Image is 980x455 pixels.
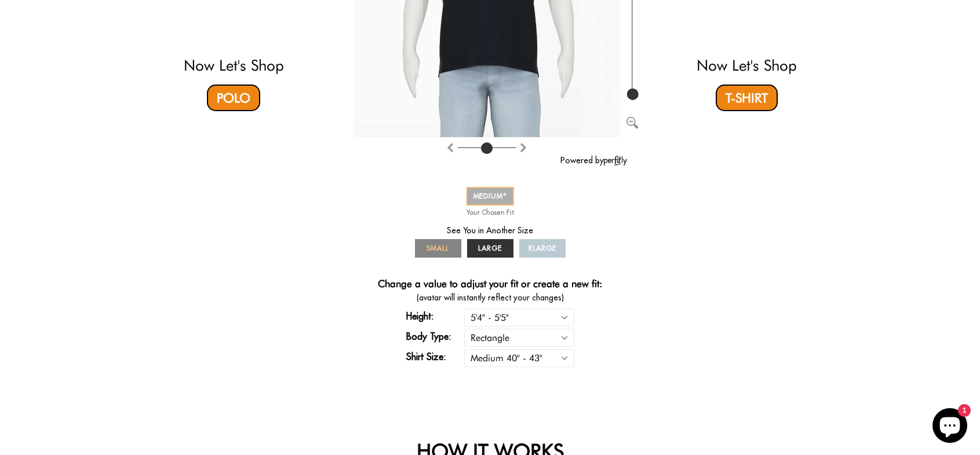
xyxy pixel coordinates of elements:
[415,239,461,258] a: SMALL
[354,292,627,304] span: (avatar will instantly reflect your changes)
[427,244,449,252] span: SMALL
[626,117,638,129] img: Zoom out
[446,143,455,152] img: Rotate clockwise
[626,115,638,126] button: Zoom out
[604,156,627,166] img: perfitly-logo_73ae6c82-e2e3-4a36-81b1-9e913f6ac5a1.png
[207,85,260,111] a: Polo
[519,143,528,152] img: Rotate counter clockwise
[716,85,778,111] a: T-Shirt
[446,140,455,154] button: Rotate clockwise
[378,278,602,292] h4: Change a value to adjust your fit or create a new fit:
[697,56,797,74] a: Now Let's Shop
[519,239,566,258] a: XLARGE
[406,309,464,323] label: Height:
[466,187,514,206] a: MEDIUM
[406,350,464,364] label: Shirt Size:
[478,244,502,252] span: LARGE
[519,140,528,154] button: Rotate counter clockwise
[406,329,464,343] label: Body Type:
[184,56,284,74] a: Now Let's Shop
[473,192,507,200] span: MEDIUM
[929,408,971,446] inbox-online-store-chat: Shopify online store chat
[528,244,556,252] span: XLARGE
[560,155,627,166] a: Powered by
[467,239,513,258] a: LARGE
